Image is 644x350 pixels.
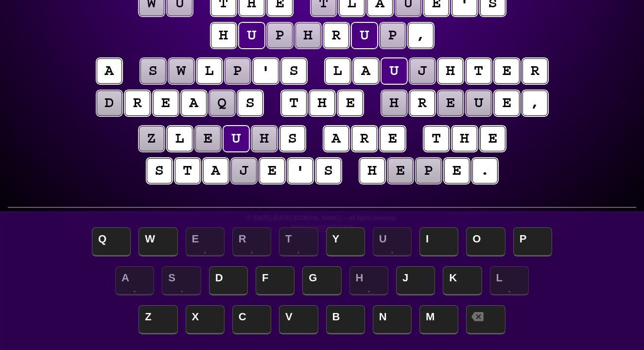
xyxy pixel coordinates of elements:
span: V [279,305,318,334]
puzzle-tile: u [382,58,407,84]
puzzle-tile: s [280,126,305,151]
puzzle-tile: l [325,58,350,84]
puzzle-tile: t [281,91,307,116]
span: E [186,227,225,257]
span: Q [92,227,131,257]
puzzle-tile: h [296,23,321,48]
puzzle-tile: j [231,158,257,184]
puzzle-tile: a [324,126,349,151]
puzzle-tile: ' [253,58,278,84]
puzzle-tile: e [480,126,505,151]
puzzle-tile: w [169,58,194,84]
span: L [490,266,529,295]
puzzle-tile: d [97,91,122,116]
span: X [186,305,225,334]
span: Z [139,305,177,334]
span: I [419,227,458,257]
span: H [349,266,388,295]
puzzle-tile: t [175,158,200,184]
puzzle-tile: h [211,23,236,48]
puzzle-tile: p [267,23,293,48]
puzzle-tile: e [153,91,178,116]
span: S [162,266,201,295]
puzzle-tile: r [125,91,150,116]
puzzle-tile: h [310,91,335,116]
puzzle-tile: t [466,58,491,84]
puzzle-tile: s [140,58,166,84]
puzzle-tile: s [147,158,172,184]
span: U [373,227,412,257]
span: J [396,266,435,295]
puzzle-tile: h [382,91,407,116]
span: G [302,266,341,295]
span: K [443,266,482,295]
puzzle-tile: u [352,23,377,48]
puzzle-tile: h [438,58,463,84]
span: A [115,266,154,295]
puzzle-tile: l [167,126,192,151]
span: R [232,227,271,257]
puzzle-tile: e [438,91,463,116]
puzzle-tile: e [338,91,363,116]
puzzle-tile: ' [288,158,313,184]
puzzle-tile: l [197,58,222,84]
span: O [466,227,505,257]
puzzle-tile: h [452,126,477,151]
span: D [209,266,248,295]
puzzle-tile: e [388,158,413,184]
span: Y [326,227,365,257]
puzzle-tile: h [360,158,385,184]
puzzle-tile: e [380,126,405,151]
puzzle-tile: . [472,158,498,184]
puzzle-tile: a [353,58,379,84]
span: B [326,305,365,334]
puzzle-tile: q [209,91,235,116]
puzzle-tile: s [316,158,341,184]
span: T [279,227,318,257]
puzzle-tile: a [203,158,228,184]
puzzle-tile: p [380,23,405,48]
puzzle-tile: h [252,126,277,151]
puzzle-tile: r [352,126,377,151]
puzzle-tile: u [466,91,491,116]
puzzle-tile: e [494,91,520,116]
puzzle-tile: s [238,91,263,116]
puzzle-tile: u [239,23,264,48]
puzzle-tile: , [408,23,434,48]
puzzle-tile: p [416,158,441,184]
puzzle-tile: , [522,91,548,116]
puzzle-tile: j [410,58,435,84]
puzzle-tile: p [225,58,250,84]
puzzle-tile: a [97,58,122,84]
puzzle-tile: z [139,126,164,151]
span: W [139,227,177,257]
span: F [256,266,295,295]
span: N [373,305,412,334]
span: P [513,227,552,257]
puzzle-tile: r [324,23,349,48]
puzzle-tile: e [195,126,221,151]
puzzle-tile: u [224,126,249,151]
span: M [419,305,458,334]
puzzle-tile: t [424,126,449,151]
puzzle-tile: e [444,158,470,184]
puzzle-tile: a [181,91,207,116]
puzzle-tile: e [260,158,285,184]
puzzle-tile: r [522,58,548,84]
span: C [232,305,271,334]
puzzle-tile: r [410,91,435,116]
puzzle-tile: e [494,58,520,84]
puzzle-tile: s [281,58,307,84]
